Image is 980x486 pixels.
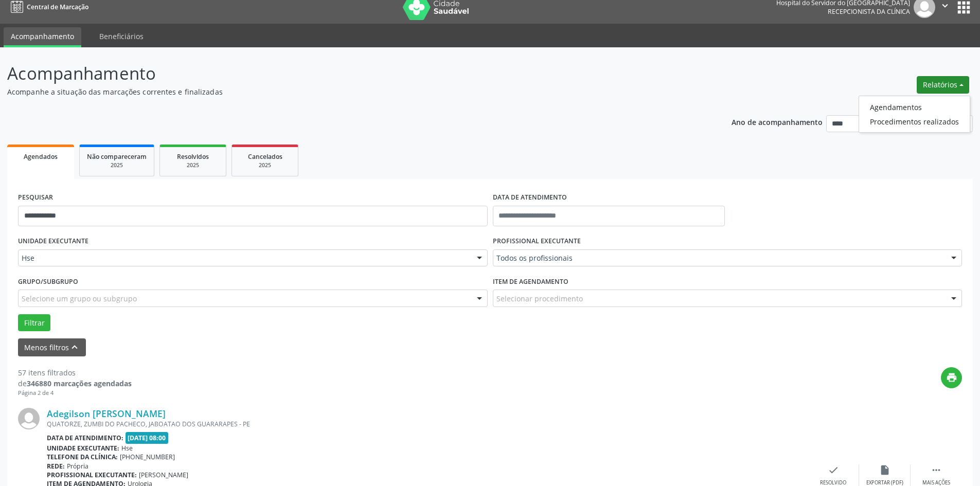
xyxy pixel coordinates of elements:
[496,293,583,304] span: Selecionar procedimento
[47,471,137,479] b: Profissional executante:
[4,27,81,47] a: Acompanhamento
[87,152,147,161] span: Não compareceram
[47,434,123,442] b: Data de atendimento:
[859,114,970,129] a: Procedimentos realizados
[239,161,291,169] div: 2025
[47,462,65,471] b: Rede:
[121,444,133,453] span: Hse
[22,293,137,304] span: Selecione um grupo ou subgrupo
[167,161,219,169] div: 2025
[931,464,942,476] i: 
[917,76,969,94] button: Relatórios
[47,453,118,461] b: Telefone da clínica:
[946,372,957,383] i: print
[732,115,823,128] p: Ano de acompanhamento
[87,161,147,169] div: 2025
[27,3,88,11] span: Central de Marcação
[47,444,119,453] b: Unidade executante:
[177,152,209,161] span: Resolvidos
[493,190,567,206] label: DATA DE ATENDIMENTO
[18,367,132,378] div: 57 itens filtrados
[47,420,808,428] div: QUATORZE, ZUMBI DO PACHECO, JABOATAO DOS GUARARAPES - PE
[22,253,467,263] span: Hse
[120,453,175,461] span: [PHONE_NUMBER]
[859,96,970,133] ul: Relatórios
[18,233,88,249] label: UNIDADE EXECUTANTE
[7,61,683,86] p: Acompanhamento
[859,100,970,114] a: Agendamentos
[47,408,166,419] a: Adegilson [PERSON_NAME]
[67,462,88,471] span: Própria
[941,367,962,388] button: print
[18,378,132,389] div: de
[248,152,282,161] span: Cancelados
[18,274,78,290] label: Grupo/Subgrupo
[493,233,581,249] label: PROFISSIONAL EXECUTANTE
[27,379,132,388] strong: 346880 marcações agendadas
[7,86,683,97] p: Acompanhe a situação das marcações correntes e finalizadas
[18,190,53,206] label: PESQUISAR
[828,7,910,16] span: Recepcionista da clínica
[24,152,58,161] span: Agendados
[879,464,890,476] i: insert_drive_file
[828,464,839,476] i: check
[18,389,132,398] div: Página 2 de 4
[493,274,568,290] label: Item de agendamento
[92,27,151,45] a: Beneficiários
[69,341,80,353] i: keyboard_arrow_up
[126,432,169,444] span: [DATE] 08:00
[496,253,941,263] span: Todos os profissionais
[18,338,86,356] button: Menos filtroskeyboard_arrow_up
[139,471,188,479] span: [PERSON_NAME]
[18,408,40,429] img: img
[18,314,50,332] button: Filtrar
